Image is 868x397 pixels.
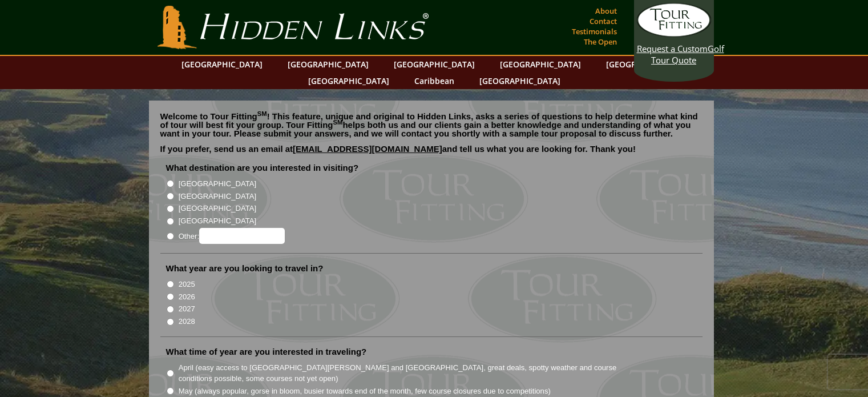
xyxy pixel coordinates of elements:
[494,56,587,73] a: [GEOGRAPHIC_DATA]
[179,279,195,290] label: 2025
[587,13,620,29] a: Contact
[179,316,195,327] label: 2028
[166,346,367,358] label: What time of year are you interested in traveling?
[388,56,481,73] a: [GEOGRAPHIC_DATA]
[302,73,395,89] a: [GEOGRAPHIC_DATA]
[179,203,256,214] label: [GEOGRAPHIC_DATA]
[293,144,442,154] a: [EMAIL_ADDRESS][DOMAIN_NAME]
[637,3,711,66] a: Request a CustomGolf Tour Quote
[166,162,359,174] label: What destination are you interested in visiting?
[569,23,620,39] a: Testimonials
[179,386,551,397] label: May (always popular, gorse in bloom, busier towards end of the month, few course closures due to ...
[179,362,637,384] label: April (easy access to [GEOGRAPHIC_DATA][PERSON_NAME] and [GEOGRAPHIC_DATA], great deals, spotty w...
[160,112,703,138] p: Welcome to Tour Fitting ! This feature, unique and original to Hidden Links, asks a series of que...
[592,3,620,19] a: About
[160,145,703,162] p: If you prefer, send us an email at and tell us what you are looking for. Thank you!
[581,34,620,50] a: The Open
[179,191,256,202] label: [GEOGRAPHIC_DATA]
[600,56,693,73] a: [GEOGRAPHIC_DATA]
[199,228,285,244] input: Other:
[257,110,267,117] sup: SM
[409,73,460,89] a: Caribbean
[166,263,324,274] label: What year are you looking to travel in?
[179,303,195,315] label: 2027
[176,56,268,73] a: [GEOGRAPHIC_DATA]
[282,56,374,73] a: [GEOGRAPHIC_DATA]
[179,215,256,227] label: [GEOGRAPHIC_DATA]
[179,178,256,190] label: [GEOGRAPHIC_DATA]
[474,73,566,89] a: [GEOGRAPHIC_DATA]
[179,291,195,303] label: 2026
[333,119,343,126] sup: SM
[179,228,285,244] label: Other:
[637,43,708,54] span: Request a Custom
